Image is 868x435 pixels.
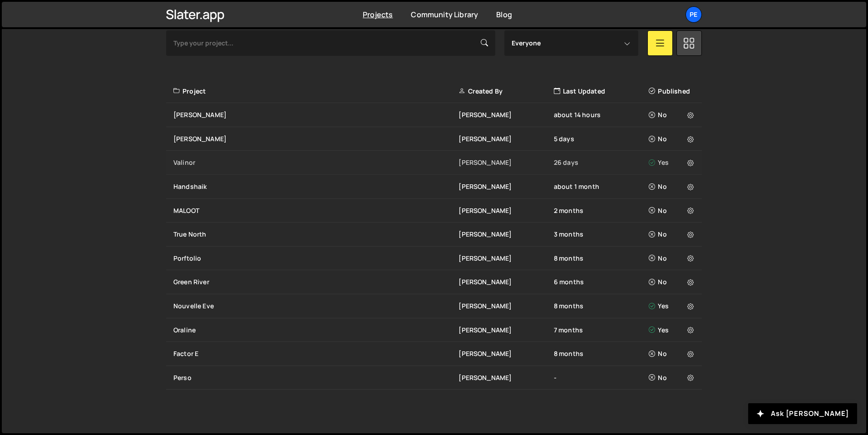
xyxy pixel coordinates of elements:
[363,10,393,20] a: Projects
[173,87,459,96] div: Project
[166,294,702,318] a: Nouvelle Eve [PERSON_NAME] 8 months Yes
[166,342,702,366] a: Factor E [PERSON_NAME] 8 months No
[459,87,553,96] div: Created By
[173,302,459,311] div: Nouvelle Eve
[554,230,649,239] div: 3 months
[166,318,702,342] a: Oraline [PERSON_NAME] 7 months Yes
[554,182,649,191] div: about 1 month
[649,373,696,382] div: No
[649,254,696,263] div: No
[173,230,459,239] div: True North
[554,134,649,143] div: 5 days
[459,230,553,239] div: [PERSON_NAME]
[166,30,495,56] input: Type your project...
[554,206,649,215] div: 2 months
[459,326,553,335] div: [PERSON_NAME]
[459,277,553,287] div: [PERSON_NAME]
[459,254,553,263] div: [PERSON_NAME]
[459,302,553,311] div: [PERSON_NAME]
[166,127,702,151] a: [PERSON_NAME] [PERSON_NAME] 5 days No
[649,182,696,191] div: No
[166,175,702,199] a: Handshaik [PERSON_NAME] about 1 month No
[173,134,459,143] div: [PERSON_NAME]
[166,199,702,223] a: MALOOT [PERSON_NAME] 2 months No
[649,230,696,239] div: No
[554,110,649,119] div: about 14 hours
[554,373,649,382] div: -
[166,366,702,390] a: Perso [PERSON_NAME] - No
[459,110,553,119] div: [PERSON_NAME]
[686,6,702,23] a: Pe
[173,206,459,215] div: MALOOT
[173,110,459,119] div: [PERSON_NAME]
[554,158,649,167] div: 26 days
[649,134,696,143] div: No
[649,277,696,287] div: No
[411,10,478,20] a: Community Library
[173,254,459,263] div: Porftolio
[649,158,696,167] div: Yes
[649,206,696,215] div: No
[459,373,553,382] div: [PERSON_NAME]
[173,158,459,167] div: Valinor
[496,10,512,20] a: Blog
[459,349,553,358] div: [PERSON_NAME]
[173,349,459,358] div: Factor E
[554,254,649,263] div: 8 months
[459,182,553,191] div: [PERSON_NAME]
[166,270,702,294] a: Green River [PERSON_NAME] 6 months No
[649,302,696,311] div: Yes
[649,349,696,358] div: No
[166,151,702,175] a: Valinor [PERSON_NAME] 26 days Yes
[173,326,459,335] div: Oraline
[173,277,459,287] div: Green River
[173,373,459,382] div: Perso
[173,182,459,191] div: Handshaik
[649,87,696,96] div: Published
[459,158,553,167] div: [PERSON_NAME]
[649,326,696,335] div: Yes
[554,277,649,287] div: 6 months
[459,134,553,143] div: [PERSON_NAME]
[166,103,702,127] a: [PERSON_NAME] [PERSON_NAME] about 14 hours No
[649,110,696,119] div: No
[554,87,649,96] div: Last Updated
[166,247,702,271] a: Porftolio [PERSON_NAME] 8 months No
[166,222,702,247] a: True North [PERSON_NAME] 3 months No
[554,326,649,335] div: 7 months
[554,349,649,358] div: 8 months
[459,206,553,215] div: [PERSON_NAME]
[748,403,857,424] button: Ask [PERSON_NAME]
[554,302,649,311] div: 8 months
